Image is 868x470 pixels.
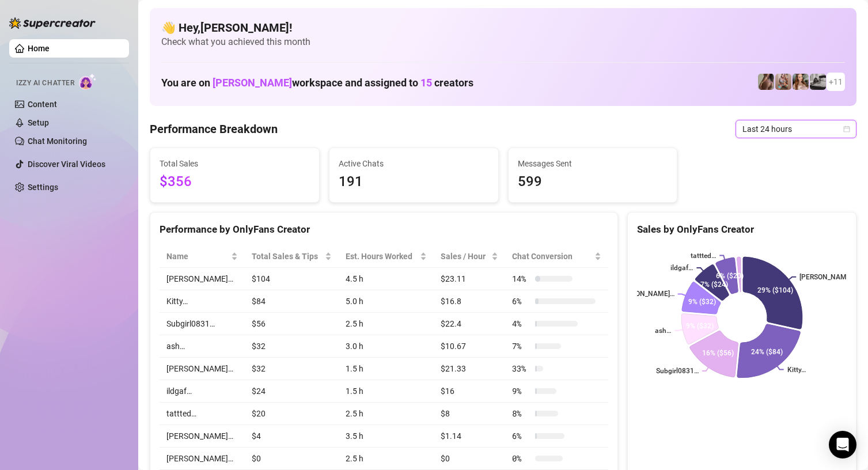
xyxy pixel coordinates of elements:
span: $356 [160,171,310,193]
text: Subgirl0831… [656,367,699,375]
div: Est. Hours Worked [346,250,418,263]
td: [PERSON_NAME]… [160,268,245,290]
span: Active Chats [339,157,489,170]
td: tattted… [160,403,245,425]
th: Chat Conversion [505,245,608,268]
td: $104 [245,268,339,290]
span: calendar [843,126,850,132]
td: [PERSON_NAME]… [160,448,245,470]
text: [PERSON_NAME]… [799,273,857,281]
span: Total Sales & Tips [252,250,323,263]
text: ildgaf… [670,264,693,272]
td: [PERSON_NAME]… [160,358,245,380]
span: 4 % [512,317,530,330]
td: $22.4 [434,313,506,335]
td: $32 [245,358,339,380]
span: Name [166,250,229,263]
td: $0 [245,448,339,470]
h4: Performance Breakdown [150,121,278,137]
text: ash… [655,327,671,335]
span: [PERSON_NAME] [213,77,292,89]
h4: 👋 Hey, [PERSON_NAME] ! [161,20,845,36]
text: [PERSON_NAME]… [616,290,674,298]
td: 1.5 h [339,358,434,380]
span: 191 [339,171,489,193]
td: Kitty… [160,290,245,313]
td: 2.5 h [339,403,434,425]
span: 8 % [512,407,530,420]
span: Chat Conversion [512,250,592,263]
text: Kitty… [787,366,806,374]
td: $16.8 [434,290,506,313]
span: Sales / Hour [441,250,490,263]
td: $20 [245,403,339,425]
td: $24 [245,380,339,403]
img: Natural (@naturalluvsbeauty) [758,74,774,90]
div: Performance by OnlyFans Creator [160,222,608,237]
td: $32 [245,335,339,358]
span: 0 % [512,452,530,465]
a: Chat Monitoring [28,137,87,146]
td: $0 [434,448,506,470]
a: Setup [28,118,49,127]
a: Settings [28,183,58,192]
td: 3.5 h [339,425,434,448]
div: Open Intercom Messenger [829,431,856,458]
td: [PERSON_NAME]… [160,425,245,448]
img: Leila (@leila_n) [775,74,791,90]
span: 15 [420,77,432,89]
img: AI Chatter [79,73,97,90]
a: Home [28,44,50,53]
span: 14 % [512,272,530,285]
span: 9 % [512,385,530,397]
th: Sales / Hour [434,245,506,268]
span: Total Sales [160,157,310,170]
td: 1.5 h [339,380,434,403]
span: + 11 [829,75,843,88]
img: logo-BBDzfeDw.svg [9,17,96,29]
span: 33 % [512,362,530,375]
td: 2.5 h [339,313,434,335]
td: 4.5 h [339,268,434,290]
a: Content [28,100,57,109]
td: $84 [245,290,339,313]
img: Tay️ (@itstaysis) [810,74,826,90]
text: tattted… [691,252,716,260]
span: 6 % [512,295,530,308]
td: $1.14 [434,425,506,448]
td: 3.0 h [339,335,434,358]
span: Last 24 hours [742,120,850,138]
td: Subgirl0831… [160,313,245,335]
span: 7 % [512,340,530,352]
td: 5.0 h [339,290,434,313]
td: ash… [160,335,245,358]
span: 6 % [512,430,530,442]
span: Messages Sent [518,157,668,170]
h1: You are on workspace and assigned to creators [161,77,473,89]
td: 2.5 h [339,448,434,470]
span: Izzy AI Chatter [16,78,74,89]
img: Chloe (@chloefoxxe) [793,74,809,90]
th: Name [160,245,245,268]
td: $16 [434,380,506,403]
td: $10.67 [434,335,506,358]
td: $4 [245,425,339,448]
td: $23.11 [434,268,506,290]
span: Check what you achieved this month [161,36,845,48]
span: 599 [518,171,668,193]
td: $56 [245,313,339,335]
td: ildgaf… [160,380,245,403]
a: Discover Viral Videos [28,160,105,169]
td: $8 [434,403,506,425]
th: Total Sales & Tips [245,245,339,268]
div: Sales by OnlyFans Creator [637,222,847,237]
td: $21.33 [434,358,506,380]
